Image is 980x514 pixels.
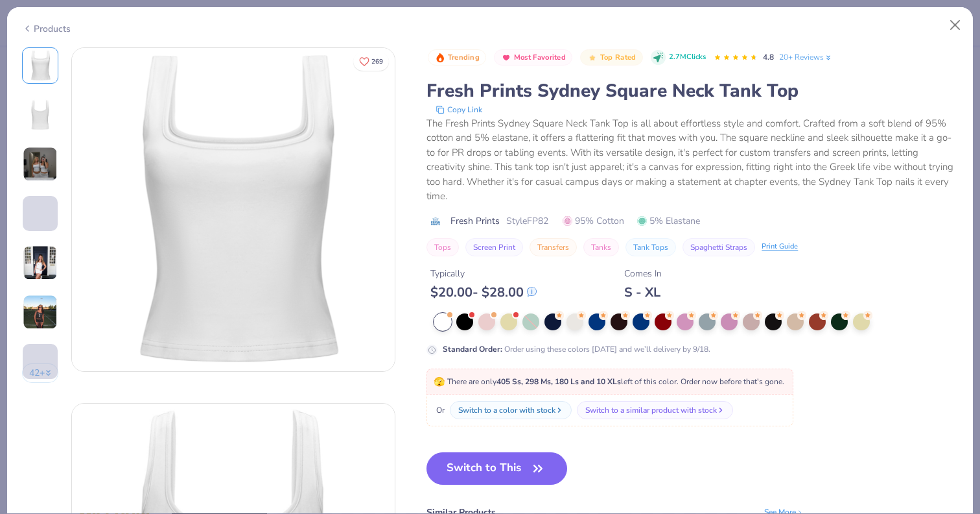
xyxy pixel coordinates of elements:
img: User generated content [23,295,58,330]
button: Transfers [530,238,577,256]
span: Top Rated [600,54,636,61]
div: S - XL [624,284,662,300]
strong: Standard Order : [443,344,502,354]
button: Like [353,52,389,71]
button: copy to clipboard [432,103,486,116]
button: Badge Button [494,49,572,66]
span: 🫣 [434,376,445,388]
span: Or [434,404,445,416]
span: 4.8 [763,52,774,62]
span: Style FP82 [506,214,548,228]
span: Most Favorited [514,54,566,61]
button: Switch to This [426,452,567,485]
button: Badge Button [580,49,642,66]
span: 269 [371,58,383,65]
span: 2.7M Clicks [669,52,706,63]
button: Badge Button [428,49,486,66]
div: Print Guide [762,241,798,252]
button: Switch to a color with stock [450,401,572,419]
div: $ 20.00 - $ 28.00 [430,284,537,300]
img: Front [72,48,395,371]
div: Switch to a color with stock [458,404,555,416]
div: 4.8 Stars [714,47,758,68]
strong: 405 Ss, 298 Ms, 180 Ls and 10 XLs [496,376,621,387]
img: Most Favorited sort [501,53,511,63]
span: There are only left of this color. Order now before that's gone. [434,376,784,387]
span: Trending [448,54,480,61]
img: User generated content [23,147,58,182]
button: Tank Tops [625,238,676,256]
div: Order using these colors [DATE] and we’ll delivery by 9/18. [443,343,710,355]
button: Switch to a similar product with stock [577,401,733,419]
span: 5% Elastane [637,214,700,228]
div: Fresh Prints Sydney Square Neck Tank Top [426,79,958,103]
img: User generated content [23,231,25,266]
div: Switch to a similar product with stock [585,404,717,416]
span: Fresh Prints [450,214,500,228]
div: The Fresh Prints Sydney Square Neck Tank Top is all about effortless style and comfort. Crafted f... [426,116,958,204]
img: Back [25,99,56,130]
a: 20+ Reviews [779,51,833,63]
img: User generated content [23,245,58,280]
div: Typically [430,267,537,280]
button: Screen Print [465,238,523,256]
button: Tanks [583,238,619,256]
button: Spaghetti Straps [682,238,755,256]
img: Top Rated sort [587,53,598,63]
img: User generated content [23,379,25,414]
img: brand logo [426,216,444,226]
button: 42+ [22,363,59,383]
img: Front [25,50,56,81]
div: Products [22,22,71,36]
img: Trending sort [435,53,445,63]
button: Close [943,13,968,38]
div: Comes In [624,267,662,280]
button: Tops [426,238,459,256]
span: 95% Cotton [563,214,624,228]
